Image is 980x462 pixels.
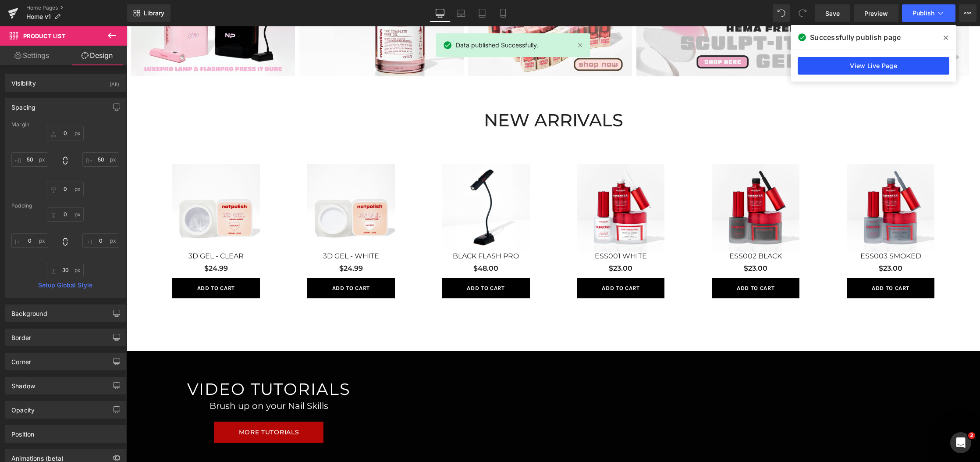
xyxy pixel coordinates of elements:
[46,252,133,272] button: Add To Cart
[82,233,119,248] input: 0
[347,237,372,252] span: $48.00
[11,152,48,167] input: 0
[798,57,949,75] a: View Live Page
[316,252,403,272] button: Add To Cart
[326,226,392,241] a: BLACK FLASH PRO
[482,237,506,252] span: $23.00
[340,258,378,265] span: Add To Cart
[47,126,84,140] input: 0
[181,252,268,272] button: Add To Cart
[181,138,268,226] img: 3D GEL - WHITE
[950,432,971,453] iframe: Intercom live chat
[430,4,451,22] a: Desktop
[610,258,648,265] span: Add To Cart
[720,138,808,226] img: ESS003 SMOKED
[11,450,64,462] div: Animations (beta)
[47,207,84,222] input: 0
[15,370,269,389] h1: Brush up on your Nail Skills
[913,10,934,17] span: Publish
[82,152,119,167] input: 0
[959,4,976,22] button: More
[450,138,538,226] img: ESS001 WHITE
[794,4,811,22] button: Redo
[26,13,51,20] span: Home v1
[720,252,808,272] button: Add To Cart
[968,432,975,439] span: 2
[11,353,31,365] div: Corner
[617,237,641,252] span: $23.00
[11,426,34,438] div: Position
[71,258,108,265] span: Add To Cart
[456,40,539,50] span: Data published Successfully.
[11,122,119,128] div: Margin
[11,203,119,209] div: Padding
[110,75,119,89] div: (All)
[11,99,36,111] div: Spacing
[46,138,133,226] img: 3D GEL - CLEAR
[810,32,901,43] span: Successfully publish page
[62,226,117,241] a: 3D GEL - CLEAR
[11,329,31,341] div: Border
[585,138,673,226] img: ESS002 BLACK
[144,9,164,17] span: Library
[23,32,66,39] span: Product List
[206,258,243,265] span: Add To Cart
[752,237,776,252] span: $23.00
[475,258,513,265] span: Add To Cart
[451,4,472,22] a: Laptop
[773,4,790,22] button: Undo
[112,400,173,412] span: MORE TUTORIALS
[47,263,84,277] input: 0
[47,182,84,196] input: 0
[902,4,955,22] button: Publish
[316,138,403,226] img: BLACK FLASH PRO
[26,4,127,11] a: Home Pages
[468,226,520,241] a: ESS001 WHITE
[603,226,655,241] a: ESS002 BLACK
[7,355,278,370] h1: VIDEO TUTORIALS
[734,226,795,241] a: ESS003 SMOKED
[87,395,197,416] a: MORE TUTORIALS
[11,305,47,317] div: Background
[825,9,840,18] span: Save
[213,237,236,252] span: $24.99
[11,401,35,414] div: Opacity
[11,377,35,390] div: Shadow
[493,4,514,22] a: Mobile
[11,75,36,87] div: Visibility
[11,282,119,289] a: Setup Global Style
[11,233,48,248] input: 0
[450,252,538,272] button: Add To Cart
[472,4,493,22] a: Tablet
[585,252,673,272] button: Add To Cart
[127,4,170,22] a: New Library
[65,46,129,65] a: Design
[196,226,252,241] a: 3D GEL - WHITE
[78,237,101,252] span: $24.99
[745,258,783,265] span: Add To Cart
[864,9,888,18] span: Preview
[854,4,898,22] a: Preview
